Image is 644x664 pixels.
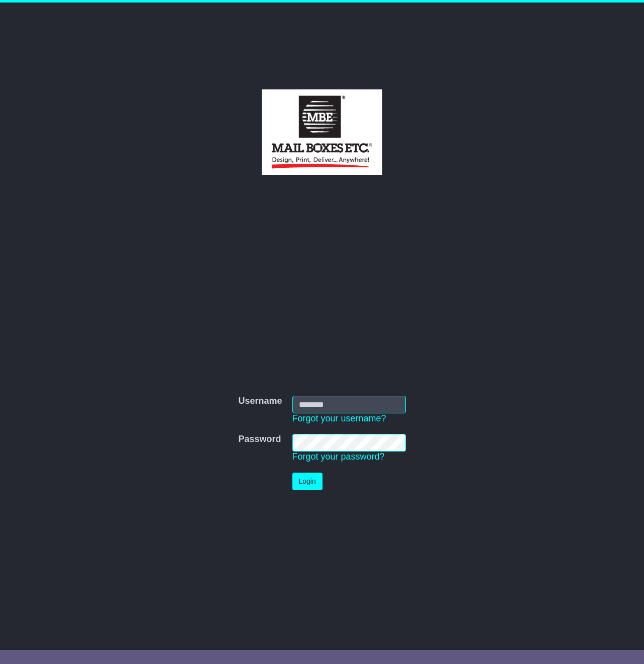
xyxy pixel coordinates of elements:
[238,396,282,407] label: Username
[262,89,382,175] img: Boomprint Pty Ltd
[292,473,323,490] button: Login
[238,434,281,445] label: Password
[292,413,386,423] a: Forgot your username?
[292,452,385,462] a: Forgot your password?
